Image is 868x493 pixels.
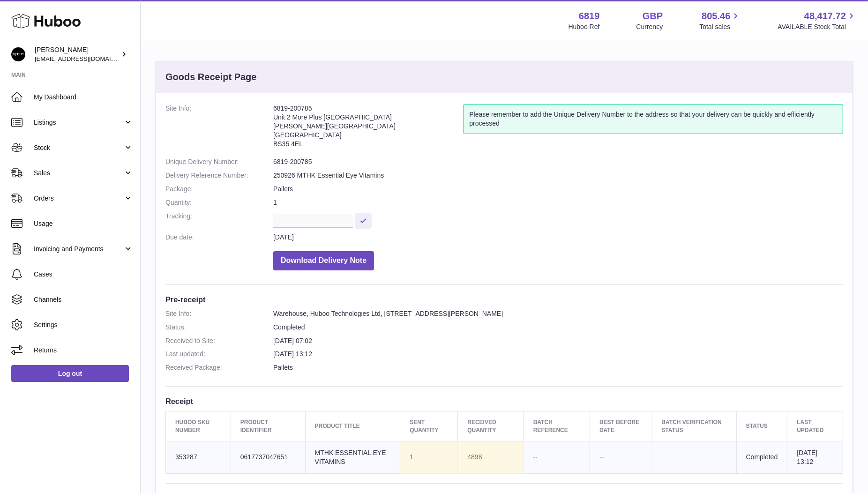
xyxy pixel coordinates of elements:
[273,157,843,166] dd: 6819-200785
[165,294,843,305] h3: Pre-receipt
[736,441,787,473] td: Completed
[34,169,123,178] span: Sales
[11,365,129,382] a: Log out
[34,346,133,355] span: Returns
[699,22,741,31] span: Total sales
[778,22,857,31] span: AVAILABLE Stock Total
[35,55,138,62] span: [EMAIL_ADDRESS][DOMAIN_NAME]
[463,104,843,134] div: Please remember to add the Unique Delivery Number to the address so that your delivery can be qui...
[165,363,273,372] dt: Received Package:
[166,441,231,473] td: 353287
[165,350,273,359] dt: Last updated:
[273,336,843,345] dd: [DATE] 07:02
[305,441,400,473] td: MTHK ESSENTIAL EYE VITAMINS
[524,411,590,441] th: Batch Reference
[34,219,133,228] span: Usage
[34,321,133,329] span: Settings
[165,104,273,153] dt: Site Info:
[273,198,843,207] dd: 1
[273,323,843,332] dd: Completed
[273,233,843,242] dd: [DATE]
[273,171,843,180] dd: 250926 MTHK Essential Eye Vitamins
[231,441,305,473] td: 0617737047651
[35,45,119,63] div: [PERSON_NAME]
[804,10,846,22] span: 48,417.72
[165,185,273,194] dt: Package:
[736,411,787,441] th: Status
[524,441,590,473] td: --
[590,441,652,473] td: --
[34,270,133,279] span: Cases
[273,350,843,359] dd: [DATE] 13:12
[165,171,273,180] dt: Delivery Reference Number:
[590,411,652,441] th: Best Before Date
[34,194,123,203] span: Orders
[273,363,843,372] dd: Pallets
[400,441,458,473] td: 1
[273,309,843,318] dd: Warehouse, Huboo Technologies Ltd, [STREET_ADDRESS][PERSON_NAME]
[165,309,273,318] dt: Site Info:
[458,411,524,441] th: Received Quantity
[579,10,600,22] strong: 6819
[34,143,123,152] span: Stock
[166,411,231,441] th: Huboo SKU Number
[273,104,463,153] address: 6819-200785 Unit 2 More Plus [GEOGRAPHIC_DATA] [PERSON_NAME][GEOGRAPHIC_DATA] [GEOGRAPHIC_DATA] B...
[643,10,663,22] strong: GBP
[165,396,843,406] h3: Receipt
[165,233,273,242] dt: Due date:
[273,185,843,194] dd: Pallets
[34,295,133,304] span: Channels
[702,10,730,22] span: 805.46
[165,323,273,332] dt: Status:
[305,411,400,441] th: Product title
[400,411,458,441] th: Sent Quantity
[165,71,257,83] h3: Goods Receipt Page
[34,245,123,254] span: Invoicing and Payments
[165,157,273,166] dt: Unique Delivery Number:
[569,22,600,31] div: Huboo Ref
[778,10,857,31] a: 48,417.72 AVAILABLE Stock Total
[273,251,374,270] button: Download Delivery Note
[165,212,273,228] dt: Tracking:
[636,22,663,31] div: Currency
[231,411,305,441] th: Product Identifier
[652,411,736,441] th: Batch Verification Status
[787,441,843,473] td: [DATE] 13:12
[34,93,133,102] span: My Dashboard
[699,10,741,31] a: 805.46 Total sales
[11,47,25,61] img: amar@mthk.com
[458,441,524,473] td: 4898
[165,198,273,207] dt: Quantity:
[165,336,273,345] dt: Received to Site:
[34,118,123,127] span: Listings
[787,411,843,441] th: Last updated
